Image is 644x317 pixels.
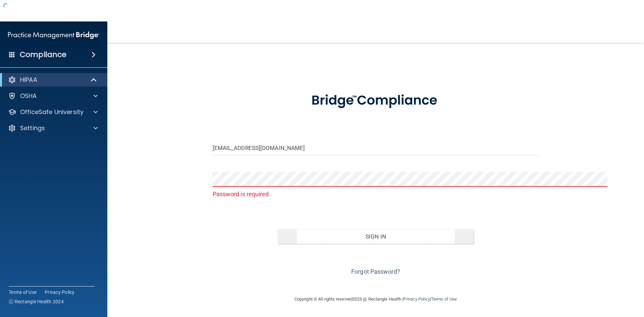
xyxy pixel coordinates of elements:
span: Ⓒ Rectangle Health 2024 [9,298,64,305]
h4: Compliance [20,50,66,59]
a: HIPAA [8,76,97,84]
input: Email [213,140,539,155]
p: OSHA [20,92,37,100]
a: OSHA [8,92,98,100]
button: Sign In [278,229,474,244]
a: Forgot Password? [351,268,400,275]
a: Terms of Use [9,289,37,296]
img: PMB logo [8,29,99,42]
p: Settings [20,124,45,132]
div: Copyright © All rights reserved 2025 @ Rectangle Health | | [253,288,498,310]
a: OfficeSafe University [8,108,98,116]
p: Password is required [213,189,539,200]
a: Privacy Policy [45,289,75,296]
a: Terms of Use [431,297,457,302]
img: bridge_compliance_login_screen.278c3ca4.svg [298,83,454,118]
a: Settings [8,124,98,132]
a: Privacy Policy [403,297,430,302]
p: HIPAA [20,76,37,84]
p: OfficeSafe University [20,108,84,116]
